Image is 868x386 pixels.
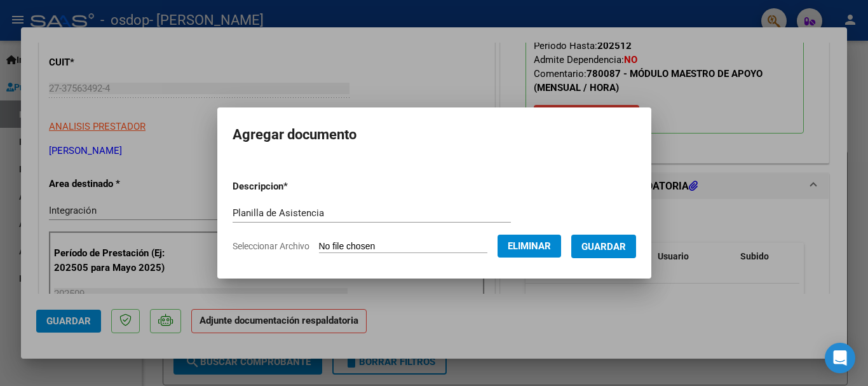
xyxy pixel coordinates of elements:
span: Seleccionar Archivo [233,241,309,251]
button: Eliminar [498,235,561,258]
span: Eliminar [508,240,551,252]
div: Open Intercom Messenger [825,343,855,373]
button: Guardar [571,235,636,258]
span: Guardar [581,241,626,252]
p: Descripcion [233,179,354,194]
h2: Agregar documento [233,123,636,147]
